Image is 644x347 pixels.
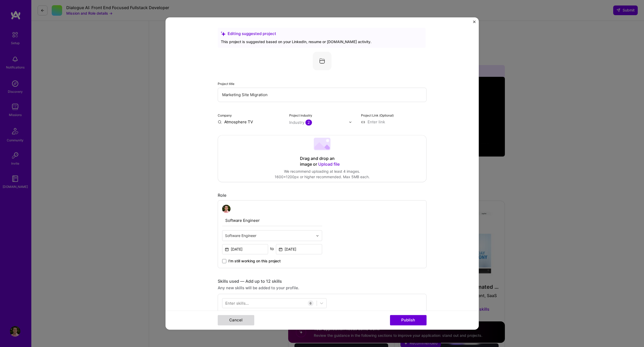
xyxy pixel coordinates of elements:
[275,169,370,174] div: We recommend uploading at least 4 images.
[316,234,319,237] img: drop icon
[313,51,332,70] img: Company logo
[305,119,312,125] span: 2
[218,193,427,198] div: Role
[225,300,249,306] div: Enter skills...
[218,285,427,291] div: Any new skills will be added to your profile.
[228,258,281,264] span: I’m still working on this project
[318,161,340,167] span: Upload file
[222,215,322,226] input: Role Name
[276,244,322,254] input: Date
[349,120,352,124] img: drop icon
[221,39,422,44] div: This project is suggested based on your LinkedIn, resume or [DOMAIN_NAME] activity.
[275,174,370,180] div: 1600x1200px or higher recommended. Max 5MB each.
[221,31,422,36] div: Editing suggested project
[218,119,283,125] input: Enter name or website
[222,244,268,254] input: Date
[473,20,476,26] button: Close
[308,300,314,306] div: 6
[361,119,427,125] input: Enter link
[289,120,312,125] div: Industry
[218,113,232,117] label: Company
[361,113,394,117] label: Project Link (Optional)
[270,246,274,251] div: to
[289,113,312,117] label: Project industry
[218,315,254,326] button: Cancel
[390,315,427,326] button: Publish
[218,135,427,182] div: Drag and drop an image or Upload fileWe recommend uploading at least 4 images.1600x1200px or high...
[218,88,427,102] input: Enter the name of the project
[221,31,226,36] i: icon SuggestedTeams
[218,279,427,284] div: Skills used — Add up to 12 skills
[218,82,234,86] label: Project title
[300,156,344,167] div: Drag and drop an image or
